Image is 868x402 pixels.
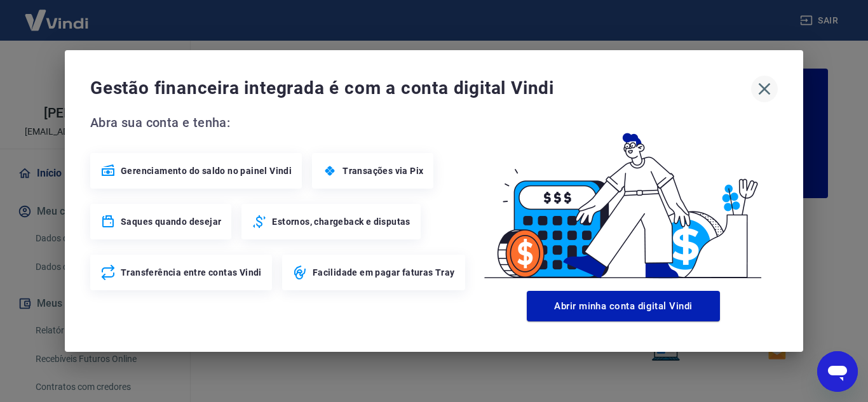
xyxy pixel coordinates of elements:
span: Saques quando desejar [121,215,221,228]
span: Abra sua conta e tenha: [90,112,469,133]
span: Gestão financeira integrada é com a conta digital Vindi [90,76,751,101]
span: Facilidade em pagar faturas Tray [313,266,455,279]
span: Estornos, chargeback e disputas [272,215,410,228]
button: Abrir minha conta digital Vindi [527,291,720,321]
span: Transações via Pix [342,164,423,177]
span: Gerenciamento do saldo no painel Vindi [121,164,292,177]
iframe: Botão para abrir a janela de mensagens [817,351,858,392]
img: Good Billing [469,112,778,286]
span: Transferência entre contas Vindi [121,266,262,279]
